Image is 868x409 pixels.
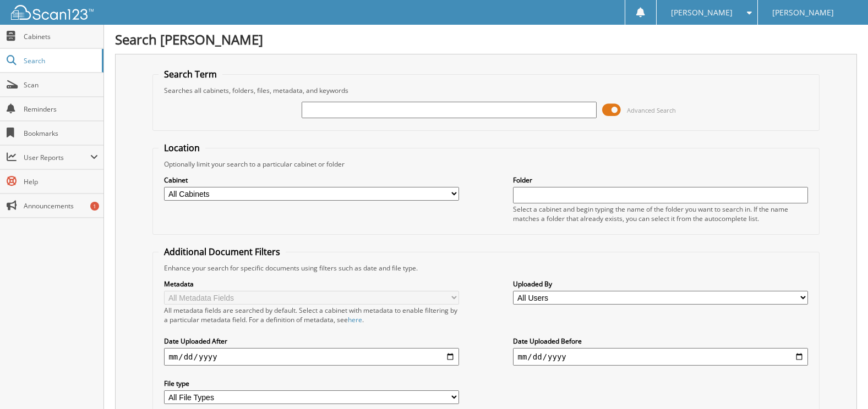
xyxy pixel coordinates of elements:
span: Help [24,177,98,186]
iframe: Chat Widget [813,356,868,409]
div: 1 [90,202,99,211]
span: [PERSON_NAME] [671,9,733,16]
img: scan123-logo-white.svg [11,5,94,20]
legend: Location [159,142,205,154]
span: Cabinets [24,32,98,41]
label: Metadata [164,279,458,289]
a: here [348,315,362,324]
span: [PERSON_NAME] [772,9,834,16]
span: Bookmarks [24,129,98,138]
h1: Search [PERSON_NAME] [115,30,857,48]
div: Optionally limit your search to a particular cabinet or folder [159,159,813,169]
label: Uploaded By [513,279,807,289]
legend: Additional Document Filters [159,246,286,258]
span: Announcements [24,201,98,211]
span: Search [24,56,96,65]
legend: Search Term [159,68,222,80]
label: Folder [513,175,807,185]
span: Scan [24,80,98,90]
label: Date Uploaded After [164,336,458,346]
div: Searches all cabinets, folders, files, metadata, and keywords [159,86,813,95]
div: Select a cabinet and begin typing the name of the folder you want to search in. If the name match... [513,204,807,223]
input: start [164,348,458,366]
label: Cabinet [164,175,458,185]
input: end [513,348,807,366]
label: File type [164,379,458,388]
span: Reminders [24,104,98,114]
label: Date Uploaded Before [513,336,807,346]
span: User Reports [24,153,90,162]
div: Enhance your search for specific documents using filters such as date and file type. [159,263,813,273]
span: Advanced Search [627,106,676,114]
div: All metadata fields are searched by default. Select a cabinet with metadata to enable filtering b... [164,306,458,324]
